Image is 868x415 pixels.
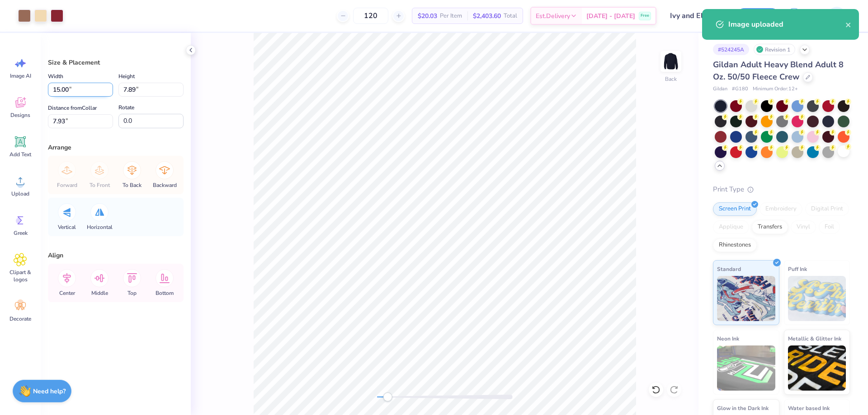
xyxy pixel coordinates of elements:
[717,264,741,274] span: Standard
[788,403,830,413] span: Water based Ink
[33,387,66,396] strong: Need help?
[791,220,816,234] div: Vinyl
[123,182,142,189] span: To Back
[156,289,174,297] span: Bottom
[819,220,840,234] div: Foil
[753,85,798,93] span: Minimum Order: 12 +
[713,202,757,216] div: Screen Print
[759,202,802,216] div: Embroidery
[717,403,769,413] span: Glow in the Dark Ink
[5,269,35,283] span: Clipart & logos
[713,184,850,195] div: Print Type
[717,334,739,343] span: Neon Ink
[641,13,649,19] span: Free
[845,19,852,30] button: close
[440,11,462,21] span: Per Item
[665,75,677,83] div: Back
[10,112,30,119] span: Designs
[14,229,28,237] span: Greek
[713,220,749,234] div: Applique
[353,8,388,24] input: – –
[717,276,775,321] img: Standard
[418,11,437,21] span: $20.03
[828,7,846,25] img: Joshua Macky Gaerlan
[813,7,850,25] a: JM
[9,151,31,158] span: Add Text
[788,345,846,391] img: Metallic & Glitter Ink
[713,85,727,93] span: Gildan
[9,315,31,322] span: Decorate
[752,220,788,234] div: Transfers
[754,44,795,55] div: Revision 1
[788,264,807,274] span: Puff Ink
[728,19,845,30] div: Image uploaded
[788,276,846,321] img: Puff Ink
[504,11,517,21] span: Total
[48,103,97,113] label: Distance from Collar
[713,59,844,82] span: Gildan Adult Heavy Blend Adult 8 Oz. 50/50 Fleece Crew
[713,44,749,55] div: # 524245A
[383,392,392,401] div: Accessibility label
[118,102,134,113] label: Rotate
[48,251,184,260] div: Align
[663,7,730,25] input: Untitled Design
[473,11,501,21] span: $2,403.60
[127,289,137,297] span: Top
[805,202,849,216] div: Digital Print
[11,190,29,197] span: Upload
[87,224,113,231] span: Horizontal
[59,289,75,297] span: Center
[58,224,76,231] span: Vertical
[118,71,135,82] label: Height
[91,289,108,297] span: Middle
[48,143,184,152] div: Arrange
[713,238,757,252] div: Rhinestones
[153,182,177,189] span: Backward
[48,58,184,67] div: Size & Placement
[732,85,748,93] span: # G180
[536,11,570,21] span: Est. Delivery
[788,334,841,343] span: Metallic & Glitter Ink
[10,72,31,79] span: Image AI
[717,345,775,391] img: Neon Ink
[586,11,635,21] span: [DATE] - [DATE]
[662,52,680,70] img: Back
[48,71,63,82] label: Width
